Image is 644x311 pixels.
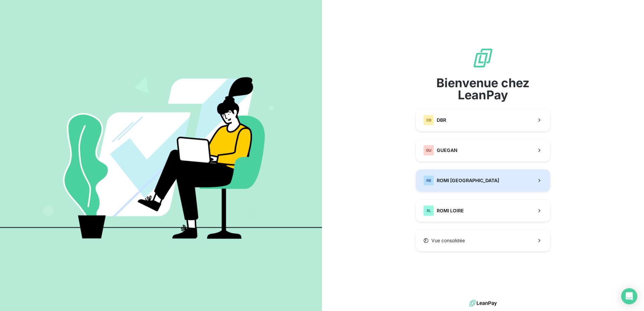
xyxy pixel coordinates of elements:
[416,169,550,192] button: RBROMI [GEOGRAPHIC_DATA]
[469,298,497,308] img: logo
[423,115,434,125] div: DB
[423,175,434,186] div: RB
[431,237,465,244] span: Vue consolidée
[437,117,446,123] span: DBR
[416,139,550,161] button: GUGUEGAN
[437,147,458,154] span: GUEGAN
[416,77,550,101] span: Bienvenue chez LeanPay
[472,47,494,69] img: logo sigle
[437,177,499,184] span: ROMI [GEOGRAPHIC_DATA]
[423,205,434,216] div: RL
[437,207,464,214] span: ROMI LOIRE
[416,109,550,131] button: DBDBR
[416,200,550,222] button: RLROMI LOIRE
[621,288,637,304] div: Open Intercom Messenger
[416,230,550,251] button: Vue consolidée
[423,145,434,156] div: GU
